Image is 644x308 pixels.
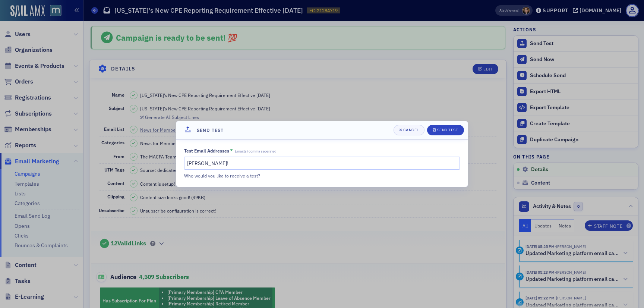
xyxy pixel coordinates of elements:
[437,128,458,132] div: Send Test
[230,148,233,154] abbr: This field is required
[184,148,229,154] div: Test Email Addresses
[184,172,435,179] div: Who would you like to receive a test?
[403,128,419,132] div: Cancel
[235,149,276,154] span: Email(s) comma seperated
[394,125,424,135] button: Cancel
[197,127,224,133] h4: Send Test
[427,125,464,135] button: Send Test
